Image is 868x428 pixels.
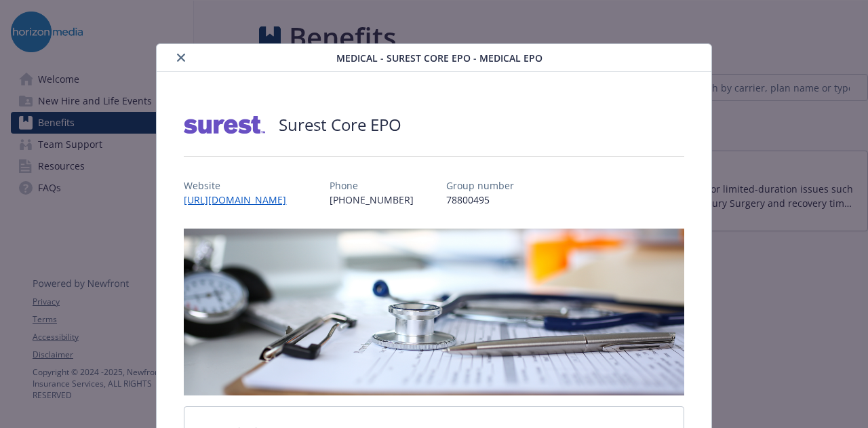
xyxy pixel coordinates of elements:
p: [PHONE_NUMBER] [330,193,414,207]
p: Website [184,178,297,193]
p: Group number [446,178,514,193]
span: Medical - Surest Core EPO - Medical EPO [336,51,542,65]
h2: Surest Core EPO [279,113,401,136]
img: banner [184,229,684,395]
button: close [173,50,189,66]
p: 78800495 [446,193,514,207]
a: [URL][DOMAIN_NAME] [184,193,297,206]
p: Phone [330,178,414,193]
img: Surest [184,104,265,145]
